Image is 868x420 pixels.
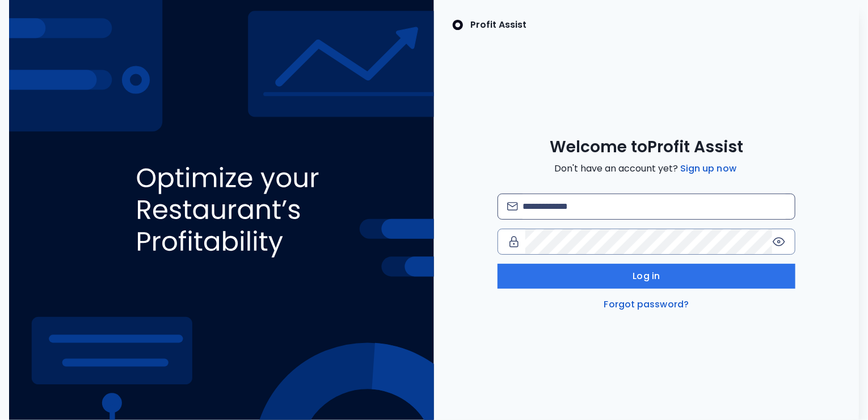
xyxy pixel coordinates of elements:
span: Welcome to Profit Assist [550,137,743,157]
span: Log in [633,269,660,283]
p: Profit Assist [470,18,526,32]
a: Sign up now [678,162,739,175]
img: email [507,202,518,211]
span: Don't have an account yet? [554,162,739,175]
button: Log in [498,264,795,289]
img: SpotOn Logo [452,18,464,32]
a: Forgot password? [602,298,692,311]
